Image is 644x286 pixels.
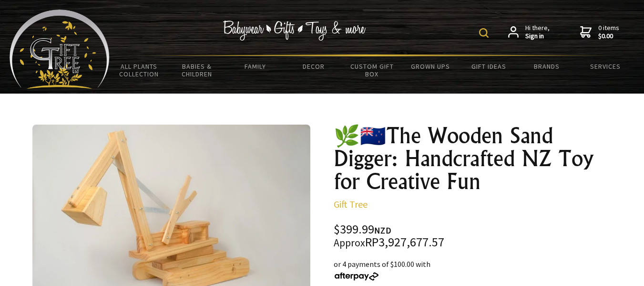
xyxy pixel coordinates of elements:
strong: Sign in [525,32,550,41]
img: Babywear - Gifts - Toys & more [223,21,366,41]
span: Hi there, [525,24,550,41]
h1: 🌿🇳🇿The Wooden Sand Digger: Handcrafted NZ Toy for Creative Fun [334,124,612,193]
strong: $0.00 [598,32,619,41]
div: or 4 payments of $100.00 with [334,258,612,281]
img: Babyware - Gifts - Toys and more... [10,10,110,89]
a: Custom Gift Box [343,56,401,84]
a: Hi there,Sign in [508,24,550,41]
small: Approx [334,236,365,249]
span: NZD [374,225,391,236]
img: Afterpay [334,272,379,281]
a: Decor [285,56,343,76]
img: product search [479,28,489,38]
a: All Plants Collection [110,56,168,84]
a: Gift Tree [334,198,368,210]
a: Services [576,56,634,76]
a: Grown Ups [401,56,460,76]
span: 0 items [598,23,619,41]
a: Babies & Children [168,56,226,84]
a: Gift Ideas [460,56,518,76]
a: Family [226,56,285,76]
div: $399.99 RP3,927,677.57 [334,223,612,249]
a: 0 items$0.00 [580,24,619,41]
a: Brands [518,56,576,76]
